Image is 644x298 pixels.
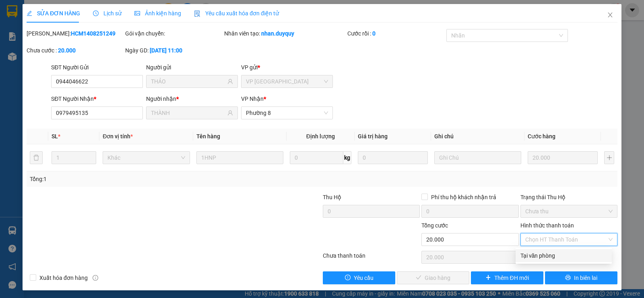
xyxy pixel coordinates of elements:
div: SĐT Người Nhận [51,94,143,103]
input: Tên người gửi [151,77,226,86]
input: 0 [528,151,598,164]
div: Người gửi [146,63,238,72]
span: Yêu cầu [354,273,374,282]
input: Ghi Chú [434,151,521,164]
span: printer [565,275,571,281]
span: In biên lai [574,273,597,282]
input: 0 [358,151,428,164]
span: SỬA ĐƠN HÀNG [27,10,80,17]
span: SL [52,133,58,140]
span: Cước hàng [528,133,555,140]
button: Close [599,4,621,27]
span: plus [485,275,491,281]
button: printerIn biên lai [545,271,617,284]
b: [DATE] 11:00 [150,47,182,54]
button: delete [30,151,43,164]
div: Gói vận chuyển: [125,29,222,38]
span: Đơn vị tính [103,133,133,140]
div: Tổng: 1 [30,175,249,183]
input: Tên người nhận [151,108,226,117]
button: checkGiao hàng [397,271,469,284]
b: HCM1408251249 [71,30,116,37]
div: SĐT Người Gửi [51,63,143,72]
label: Hình thức thanh toán [520,222,574,229]
div: Tại văn phòng [520,251,607,260]
span: Lịch sử [93,10,122,17]
span: close [607,12,613,18]
div: Trạng thái Thu Hộ [520,193,617,202]
span: user [227,79,233,84]
button: plus [604,151,614,164]
span: Định lượng [306,133,335,140]
div: VP gửi [241,63,333,72]
span: Xuất hóa đơn hàng [36,273,91,282]
span: Thêm ĐH mới [494,273,528,282]
div: Người nhận [146,94,238,103]
span: Thu Hộ [323,194,341,200]
span: user [227,110,233,116]
div: Ngày GD: [125,46,222,55]
span: edit [27,10,32,16]
span: Chưa thu [525,205,613,217]
span: Khác [107,152,185,164]
span: info-circle [93,275,98,281]
div: Chưa thanh toán [322,251,421,265]
input: VD: Bàn, Ghế [196,151,283,164]
span: Giá trị hàng [358,133,388,140]
div: Cước rồi : [347,29,444,38]
span: VP Nhận [241,96,264,102]
span: clock-circle [93,10,99,16]
span: Chọn HT Thanh Toán [525,233,613,246]
span: picture [134,10,140,16]
span: Ảnh kiện hàng [134,10,181,17]
div: Nhân viên tạo: [224,29,346,38]
span: Yêu cầu xuất hóa đơn điện tử [194,10,279,17]
button: plusThêm ĐH mới [471,271,543,284]
div: Chưa cước : [27,46,124,55]
span: Tổng cước [421,222,448,229]
th: Ghi chú [431,129,524,144]
div: [PERSON_NAME]: [27,29,124,38]
img: icon [194,10,200,17]
span: kg [343,151,351,164]
span: Phí thu hộ khách nhận trả [428,193,500,202]
span: exclamation-circle [345,275,351,281]
button: exclamation-circleYêu cầu [323,271,395,284]
span: VP Sài Gòn [246,75,328,88]
b: nhan.duyquy [261,30,294,37]
b: 20.000 [58,47,76,54]
span: Phường 8 [246,107,328,119]
b: 0 [372,30,376,37]
span: Tên hàng [196,133,220,140]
